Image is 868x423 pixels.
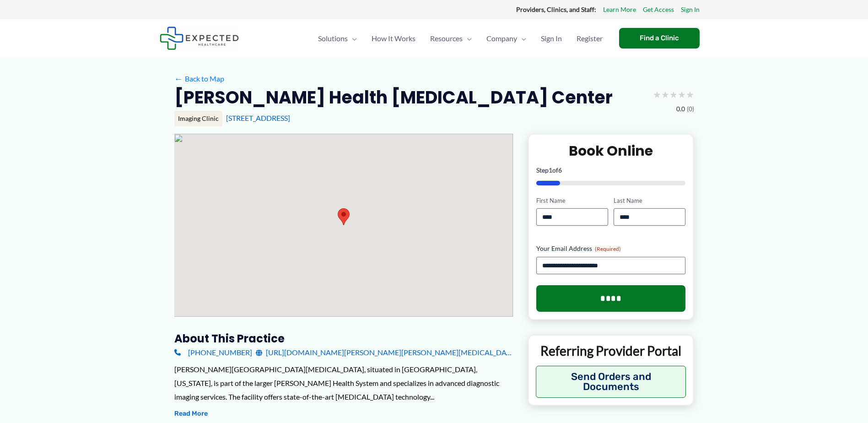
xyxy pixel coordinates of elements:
[463,22,472,54] span: Menu Toggle
[643,4,674,16] a: Get Access
[479,22,534,54] a: CompanyMenu Toggle
[678,86,686,103] span: ★
[174,74,183,83] span: ←
[226,114,290,122] a: [STREET_ADDRESS]
[423,22,479,54] a: ResourcesMenu Toggle
[577,22,603,54] span: Register
[653,86,661,103] span: ★
[687,103,694,115] span: (0)
[174,408,208,419] button: Read More
[311,22,610,54] nav: Primary Site Navigation
[174,331,513,346] h3: About this practice
[536,142,686,160] h2: Book Online
[536,167,686,174] p: Step of
[174,363,513,403] div: [PERSON_NAME][GEOGRAPHIC_DATA][MEDICAL_DATA], situated in [GEOGRAPHIC_DATA], [US_STATE], is part ...
[536,244,686,253] label: Your Email Address
[603,4,636,16] a: Learn More
[348,22,357,54] span: Menu Toggle
[174,346,252,359] a: [PHONE_NUMBER]
[486,22,517,54] span: Company
[669,86,678,103] span: ★
[160,27,239,50] img: Expected Healthcare Logo - side, dark font, small
[595,245,621,252] span: (Required)
[614,196,685,205] label: Last Name
[256,346,513,359] a: [URL][DOMAIN_NAME][PERSON_NAME][PERSON_NAME][MEDICAL_DATA]
[686,86,694,103] span: ★
[558,166,562,174] span: 6
[311,22,364,54] a: SolutionsMenu Toggle
[676,103,685,115] span: 0.0
[549,166,552,174] span: 1
[534,22,569,54] a: Sign In
[364,22,423,54] a: How It Works
[536,366,686,398] button: Send Orders and Documents
[372,22,415,54] span: How It Works
[536,196,608,205] label: First Name
[318,22,348,54] span: Solutions
[174,111,222,126] div: Imaging Clinic
[174,86,613,108] h2: [PERSON_NAME] Health [MEDICAL_DATA] Center
[536,342,686,359] p: Referring Provider Portal
[661,86,669,103] span: ★
[430,22,463,54] span: Resources
[174,72,224,86] a: ←Back to Map
[619,28,700,49] a: Find a Clinic
[516,5,596,13] strong: Providers, Clinics, and Staff:
[517,22,526,54] span: Menu Toggle
[569,22,610,54] a: Register
[681,4,700,16] a: Sign In
[541,22,562,54] span: Sign In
